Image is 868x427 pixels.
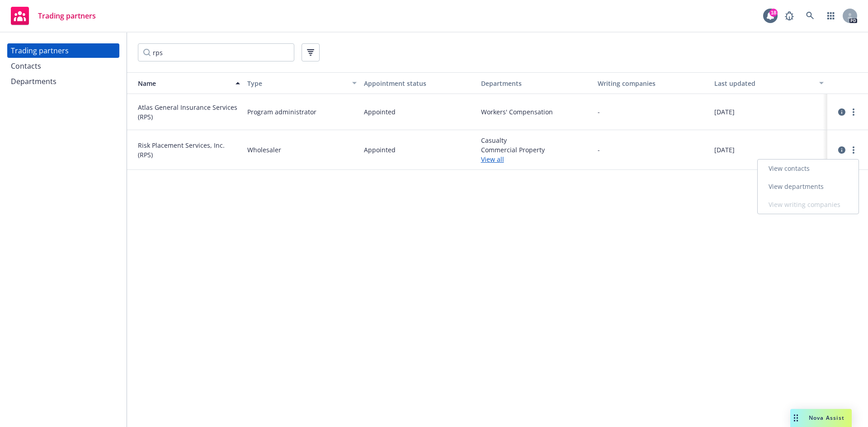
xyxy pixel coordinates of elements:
div: Appointment status [364,79,473,88]
button: Last updated [711,72,827,94]
a: more [848,145,859,155]
div: Contacts [11,59,41,73]
div: Writing companies [598,79,707,88]
div: Type [247,79,347,88]
span: Risk Placement Services, Inc. (RPS) [138,141,240,160]
a: Search [801,7,819,25]
span: - [598,145,600,155]
span: Program administrator [247,107,316,117]
span: [DATE] [714,107,735,117]
button: Appointment status [360,72,477,94]
a: View all [481,155,590,164]
span: Wholesaler [247,145,281,155]
button: Type [244,72,360,94]
a: Trading partners [7,3,99,28]
div: Name [131,79,230,88]
span: Nova Assist [809,414,844,422]
button: Name [127,72,244,94]
span: [DATE] [714,145,735,155]
a: more [848,107,859,117]
a: Contacts [7,59,119,73]
a: Trading partners [7,43,119,58]
span: Trading partners [38,12,96,19]
a: Switch app [822,7,840,25]
div: Last updated [714,79,814,88]
a: circleInformation [836,107,847,117]
span: - [598,107,600,117]
a: View contacts [758,160,859,178]
input: Filter by keyword... [138,43,294,61]
div: 18 [769,9,778,17]
a: Report a Bug [780,7,798,25]
a: Departments [7,74,119,89]
div: Departments [481,79,590,88]
button: Nova Assist [790,409,852,427]
div: Drag to move [790,409,802,427]
span: Workers' Compensation [481,107,590,117]
span: Commercial Property [481,145,590,155]
span: Appointed [364,145,396,155]
div: Departments [11,74,57,89]
span: Appointed [364,107,396,117]
a: View departments [758,178,859,196]
a: circleInformation [836,145,847,155]
span: Atlas General Insurance Services (RPS) [138,103,240,122]
div: Trading partners [11,43,69,58]
button: Writing companies [594,72,711,94]
span: Casualty [481,136,590,145]
button: Departments [477,72,594,94]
